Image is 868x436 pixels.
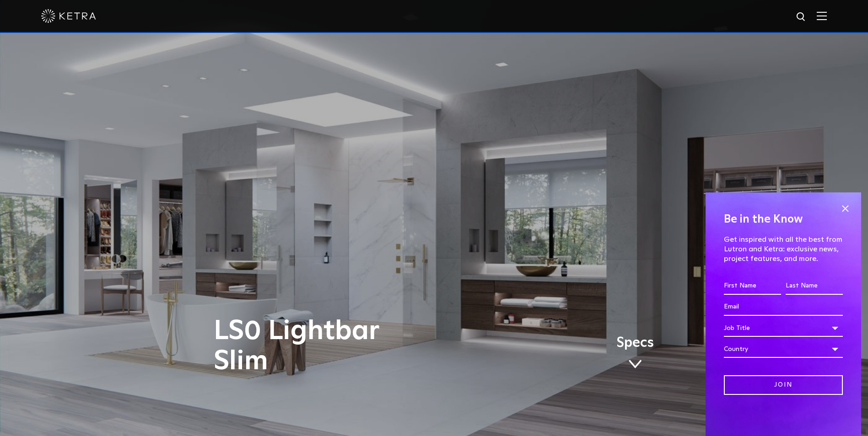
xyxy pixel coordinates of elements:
div: Job Title [724,319,843,337]
p: Get inspired with all the best from Lutron and Ketra: exclusive news, project features, and more. [724,235,843,263]
input: Join [724,375,843,395]
div: Country [724,340,843,358]
img: search icon [796,11,807,23]
input: Last Name [786,277,843,295]
img: ketra-logo-2019-white [41,9,96,23]
input: Email [724,298,843,316]
span: Specs [616,336,654,350]
h4: Be in the Know [724,211,843,228]
a: Specs [616,336,654,372]
h1: LS0 Lightbar Slim [214,316,472,377]
input: First Name [724,277,781,295]
img: Hamburger%20Nav.svg [817,11,827,20]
